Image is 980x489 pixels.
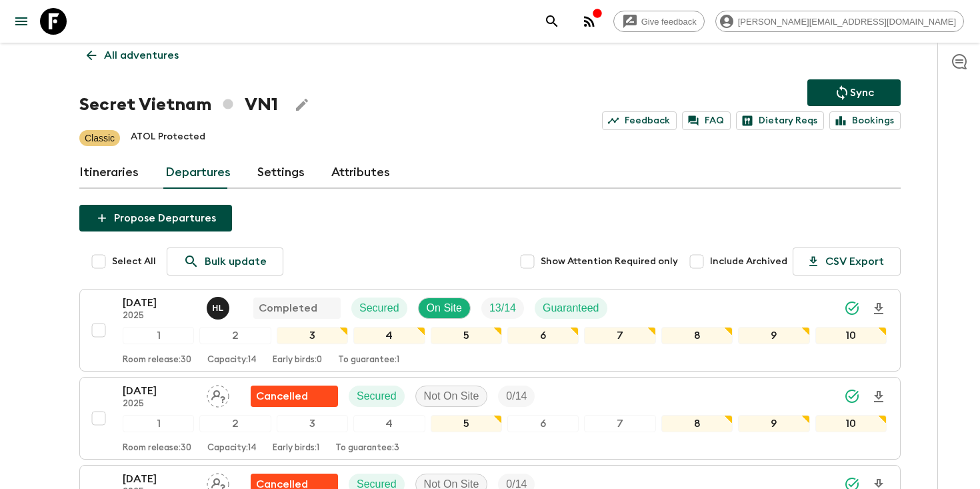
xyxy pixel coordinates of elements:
a: Bookings [829,111,901,130]
p: [DATE] [123,295,196,311]
div: 6 [507,327,579,344]
div: 2 [199,415,271,432]
button: CSV Export [793,248,901,276]
div: Flash Pack cancellation [251,386,338,407]
p: Capacity: 14 [207,355,257,366]
p: Cancelled [256,388,308,404]
div: 10 [815,415,887,432]
p: All adventures [104,47,179,63]
div: 10 [815,327,887,344]
svg: Download Onboarding [871,301,887,317]
div: On Site [418,298,471,319]
div: 9 [738,327,809,344]
button: Sync adventure departures to the booking engine [807,79,901,106]
p: Completed [259,300,317,316]
p: [DATE] [123,383,196,399]
a: Give feedback [613,11,705,32]
div: Secured [351,298,407,319]
div: 1 [123,327,194,344]
p: ATOL Protected [131,130,205,146]
a: Bulk update [167,248,283,276]
a: Feedback [602,111,677,130]
span: Assign pack leader [207,389,229,400]
div: 5 [431,327,502,344]
p: Bulk update [205,254,267,270]
div: 6 [507,415,579,432]
svg: Synced Successfully [844,300,860,316]
div: 7 [584,415,655,432]
div: Not On Site [415,386,488,407]
div: Secured [349,386,405,407]
p: To guarantee: 3 [335,443,399,454]
div: 8 [661,327,733,344]
p: [DATE] [123,471,196,487]
a: Dietary Reqs [736,111,824,130]
p: Room release: 30 [123,355,191,366]
button: menu [8,8,35,35]
div: 5 [431,415,502,432]
div: Trip Fill [498,386,535,407]
span: [PERSON_NAME][EMAIL_ADDRESS][DOMAIN_NAME] [731,17,963,27]
span: Hoang Le Ngoc [207,301,232,312]
h1: Secret Vietnam VN1 [79,91,278,118]
div: 2 [199,327,271,344]
div: 3 [277,327,348,344]
p: To guarantee: 1 [338,355,399,366]
span: Assign pack leader [207,477,229,488]
a: Settings [257,157,305,189]
div: Trip Fill [481,298,524,319]
div: 9 [738,415,809,432]
p: Guaranteed [543,300,599,316]
span: Show Attention Required only [541,255,678,268]
p: Secured [357,388,397,404]
p: 0 / 14 [506,388,527,404]
button: [DATE]2025Hoang Le NgocCompletedSecuredOn SiteTrip FillGuaranteed12345678910Room release:30Capaci... [79,289,901,372]
a: Departures [165,157,231,189]
a: FAQ [682,111,731,130]
p: 13 / 14 [489,300,516,316]
a: Itineraries [79,157,139,189]
div: 4 [353,415,425,432]
svg: Download Onboarding [871,389,887,405]
p: On Site [427,300,462,316]
div: 7 [584,327,655,344]
p: Capacity: 14 [207,443,257,454]
div: 3 [277,415,348,432]
p: 2025 [123,311,196,322]
p: Sync [850,85,874,101]
button: Propose Departures [79,205,232,231]
p: 2025 [123,399,196,410]
div: 4 [353,327,425,344]
a: Attributes [331,157,390,189]
p: Classic [85,131,115,145]
div: 8 [661,415,733,432]
button: Edit Adventure Title [289,91,315,118]
a: All adventures [79,42,186,69]
p: Early birds: 1 [273,443,319,454]
span: Include Archived [710,255,787,268]
span: Select All [112,255,156,268]
div: [PERSON_NAME][EMAIL_ADDRESS][DOMAIN_NAME] [715,11,964,32]
p: Room release: 30 [123,443,191,454]
span: Give feedback [634,17,704,27]
p: Secured [359,300,399,316]
p: Early birds: 0 [273,355,322,366]
div: 1 [123,415,194,432]
button: [DATE]2025Assign pack leaderFlash Pack cancellationSecuredNot On SiteTrip Fill12345678910Room rel... [79,377,901,460]
svg: Synced Successfully [844,388,860,404]
button: search adventures [539,8,565,35]
p: Not On Site [424,388,479,404]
